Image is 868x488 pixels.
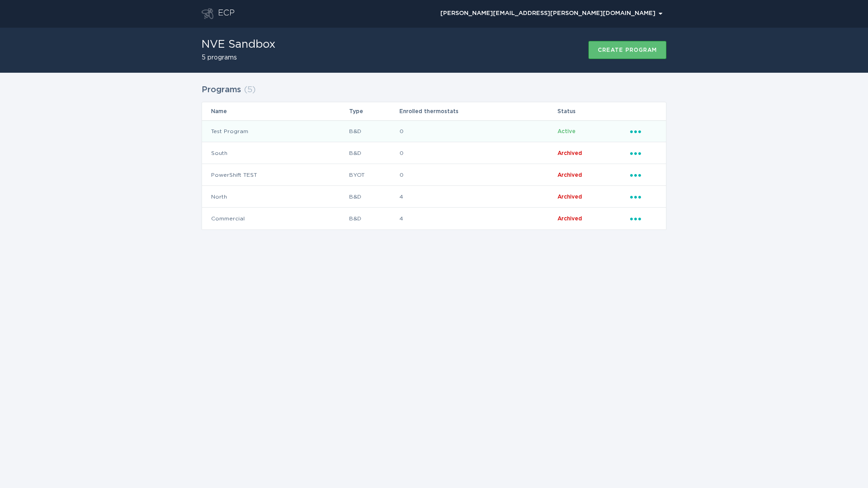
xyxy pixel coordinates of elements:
[202,39,276,50] h1: NVE Sandbox
[202,186,349,208] td: North
[202,8,213,19] button: Go to dashboard
[244,86,256,94] span: ( 5 )
[202,120,349,142] td: Test Program
[557,102,630,120] th: Status
[349,208,399,229] td: B&D
[399,186,557,208] td: 4
[349,120,399,142] td: B&D
[440,11,662,16] div: [PERSON_NAME][EMAIL_ADDRESS][PERSON_NAME][DOMAIN_NAME]
[202,102,666,120] tr: Table Headers
[202,164,349,186] td: PowerShift TEST
[202,120,666,142] tr: fc965d71b8e644e187efd24587ccd12c
[349,102,399,120] th: Type
[436,7,666,20] button: Open user account details
[557,150,582,156] span: Archived
[399,164,557,186] td: 0
[202,82,241,98] h2: Programs
[349,142,399,164] td: B&D
[202,186,666,208] tr: 116e07f7915c4c4a9324842179135979
[630,126,657,136] div: Popover menu
[202,55,276,61] h2: 5 programs
[557,216,582,221] span: Archived
[557,194,582,199] span: Archived
[349,164,399,186] td: BYOT
[588,41,666,59] button: Create program
[399,208,557,229] td: 4
[349,186,399,208] td: B&D
[557,172,582,178] span: Archived
[399,102,557,120] th: Enrolled thermostats
[630,192,657,202] div: Popover menu
[202,208,666,229] tr: 4b12f45bbec648bb849041af0e128f2c
[436,7,666,20] div: Popover menu
[202,142,666,164] tr: 42761ba875c643c9a42209b7258b2ec5
[598,47,657,53] div: Create program
[557,129,576,134] span: Active
[202,208,349,229] td: Commercial
[399,142,557,164] td: 0
[202,164,666,186] tr: d3ebbe26646c42a587ebc76e3d10c38b
[630,148,657,158] div: Popover menu
[202,102,349,120] th: Name
[630,214,657,224] div: Popover menu
[399,120,557,142] td: 0
[630,170,657,180] div: Popover menu
[218,8,235,19] div: ECP
[202,142,349,164] td: South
